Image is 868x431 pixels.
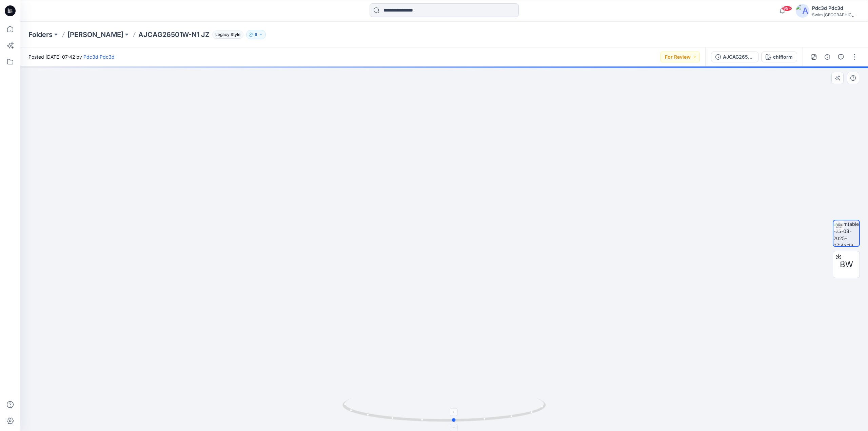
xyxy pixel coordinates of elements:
[796,4,809,18] img: avatar
[28,30,53,39] a: Folders
[212,31,243,39] span: Legacy Style
[812,12,860,17] div: Swim [GEOGRAPHIC_DATA]
[246,30,266,39] button: 6
[761,52,797,62] button: chifform
[723,53,754,61] div: AJCAG26501W-N1 JZ
[711,52,758,62] button: AJCAG26501W-N1 JZ
[833,220,859,246] img: turntable-25-08-2025-07:43:13
[138,30,210,39] p: AJCAG26501W-N1 JZ
[210,30,243,39] button: Legacy Style
[83,54,115,60] a: Pdc3d Pdc3d
[812,4,860,12] div: Pdc3d Pdc3d
[67,30,123,39] a: [PERSON_NAME]
[782,6,792,11] span: 99+
[773,53,793,61] div: chifform
[822,52,833,62] button: Details
[840,258,853,271] span: BW
[28,53,115,60] span: Posted [DATE] 07:42 by
[255,31,257,38] p: 6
